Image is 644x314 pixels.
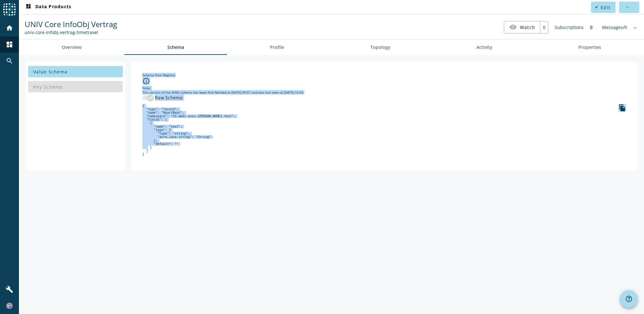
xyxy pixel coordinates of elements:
div: This version of the AVRO schema has been first fetched at [DATE] 09:07 and was last seen at [DATE... [142,90,626,95]
button: Edit [591,2,616,13]
button: Watch [504,21,540,33]
div: Subscriptions [552,21,587,33]
mat-icon: dashboard [6,41,13,48]
mat-icon: build [6,286,13,293]
span: Value Schema [33,69,68,75]
i: info_outline [142,77,150,85]
div: Messages/h [599,21,630,33]
pre: { "type": "record", "name": "HeartBeat", "namespace": "ch.mobi.univ.[PERSON_NAME].test", "fields"... [142,104,626,156]
div: Note: [142,86,626,90]
span: Profile [270,45,284,49]
mat-icon: more_horiz [625,5,629,9]
mat-icon: visibility [509,23,517,31]
mat-icon: home [6,24,13,32]
span: Overview [62,45,81,49]
span: Watch [520,22,535,33]
span: Edit [601,4,611,10]
mat-icon: edit [595,5,598,9]
span: Activity [476,45,492,49]
div: No information [630,21,640,33]
div: Kafka Topic: univ-core-infobj-vertrag-timetravel [25,29,117,35]
span: UNIV Core InfoObj Vertrag [25,19,117,29]
button: Data Products [22,2,74,13]
img: 798d10c5a9f2a3eb89799e06e38493cd [6,303,13,309]
div: Schema from Registry [142,73,626,77]
label: Raw Schema [154,95,183,101]
i: file_copy [618,104,626,112]
span: Properties [578,45,601,49]
div: 0 [540,21,548,33]
span: Topology [370,45,391,49]
span: Data Products [25,3,71,11]
mat-icon: search [6,57,13,65]
img: spoud-logo.svg [3,3,16,16]
span: Schema [167,45,184,49]
button: Value Schema [28,66,123,77]
mat-icon: dashboard [25,3,32,11]
mat-icon: help_outline [625,295,633,303]
div: 0 [587,21,596,33]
